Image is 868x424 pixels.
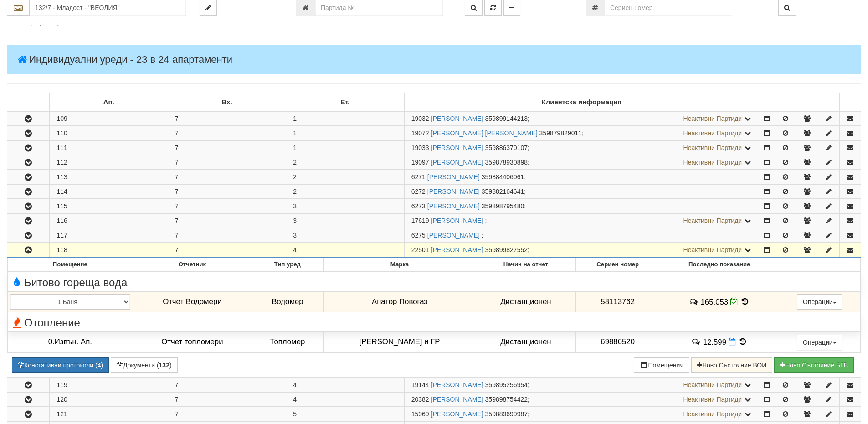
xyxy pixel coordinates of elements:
span: 2 [293,159,297,166]
td: ; [404,377,759,392]
td: ; [404,228,759,243]
span: 359886370107 [485,144,528,151]
td: Дистанционен [476,291,575,312]
td: : No sort applied, sorting is disabled [818,93,839,112]
td: 109 [50,111,168,126]
td: 110 [50,126,168,140]
span: Партида № [411,173,426,181]
span: 359895256954 [485,381,528,388]
span: 4 [293,246,297,253]
th: Отчетник [133,258,252,272]
td: Ап.: No sort applied, sorting is disabled [50,93,168,112]
a: [PERSON_NAME] [431,159,483,166]
td: 121 [50,407,168,421]
td: Топломер [252,331,323,352]
th: Последно показание [660,258,779,272]
td: 7 [168,111,286,126]
td: Апатор Повогаз [323,291,476,312]
td: : No sort applied, sorting is disabled [796,93,818,112]
td: [PERSON_NAME] и ГР [323,331,476,352]
span: 2 [293,173,297,181]
span: 69886520 [601,337,635,346]
td: 114 [50,185,168,199]
span: Неактивни Партиди [683,129,742,137]
td: ; [404,214,759,228]
span: 4 [293,396,297,403]
span: 359878930898 [485,159,528,166]
span: Партида № [411,396,429,403]
td: 7 [168,185,286,199]
b: Вх. [222,98,232,106]
td: : No sort applied, sorting is disabled [759,93,775,112]
b: 4 [98,362,101,369]
button: Операции [797,294,842,310]
a: [PERSON_NAME] [427,202,480,210]
span: 1 [293,144,297,151]
span: 2 [293,188,297,195]
th: Начин на отчет [476,258,575,272]
button: Документи (132) [111,357,178,373]
span: 12.599 [703,337,726,346]
td: 7 [168,170,286,184]
a: [PERSON_NAME] [431,115,483,122]
td: 7 [168,228,286,243]
td: ; [404,185,759,199]
span: Партида № [411,129,429,137]
button: Новo Състояние БГВ [774,357,854,373]
a: [PERSON_NAME] [431,144,483,151]
td: ; [404,243,759,258]
td: 7 [168,407,286,421]
span: История на показанията [740,297,750,306]
td: 7 [168,141,286,155]
td: 7 [168,199,286,213]
span: 5 [293,410,297,418]
td: 0.Извън. Ап. [8,331,133,352]
span: 4 [293,381,297,388]
span: История на забележките [688,297,700,306]
button: Помещения [634,357,689,373]
span: Отчет топломери [161,337,223,346]
th: Сериен номер [575,258,660,272]
span: Неактивни Партиди [683,159,742,166]
td: 112 [50,155,168,170]
span: Неактивни Партиди [683,144,742,151]
span: 359884406061 [482,173,524,181]
td: Клиентска информация: No sort applied, sorting is disabled [404,93,759,112]
a: [PERSON_NAME] [431,246,483,253]
th: Помещение [8,258,133,272]
td: 117 [50,228,168,243]
td: ; [404,111,759,126]
span: 359898754422 [485,396,528,403]
span: Неактивни Партиди [683,410,742,418]
span: 359898795480 [482,202,524,210]
span: 359882164641 [482,188,524,195]
span: Партида № [411,115,429,122]
b: Ап. [103,98,114,106]
td: ; [404,199,759,213]
td: 7 [168,392,286,406]
span: Отчет Водомери [163,297,221,306]
span: 165.053 [701,297,729,306]
td: : No sort applied, sorting is disabled [839,93,861,112]
span: История на показанията [738,337,748,346]
span: Партида № [411,159,429,166]
i: Редакция Отчет към 29/08/2025 [730,298,738,305]
td: ; [404,126,759,140]
span: Неактивни Партиди [683,246,742,253]
span: Партида № [411,381,429,388]
td: 113 [50,170,168,184]
button: Констативни протоколи (4) [12,357,109,373]
td: 7 [168,243,286,258]
td: ; [404,392,759,406]
button: Операции [797,335,842,350]
td: ; [404,407,759,421]
a: [PERSON_NAME] [427,232,480,239]
span: 3 [293,202,297,210]
a: [PERSON_NAME] [427,173,480,181]
td: 118 [50,243,168,258]
span: Партида № [411,188,426,195]
h4: Индивидуални уреди - 23 в 24 апартаменти [7,45,861,74]
span: 359899827552 [485,246,528,253]
b: Клиентска информация [542,98,621,106]
td: : No sort applied, sorting is disabled [7,93,50,112]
